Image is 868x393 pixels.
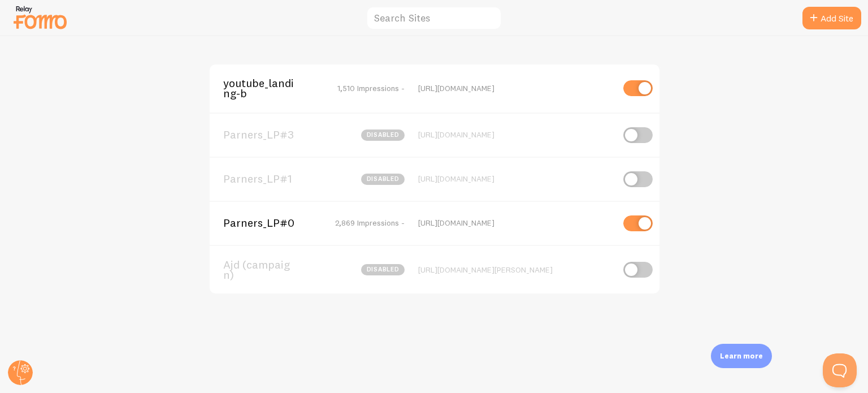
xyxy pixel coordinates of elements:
[361,174,405,185] span: disabled
[223,218,314,228] span: Parners_LP#0
[720,351,763,361] p: Learn more
[223,129,314,140] span: Parners_LP#3
[418,174,613,184] div: [URL][DOMAIN_NAME]
[223,174,314,184] span: Parners_LP#1
[335,218,405,228] span: 2,869 Impressions -
[337,83,405,93] span: 1,510 Impressions -
[361,129,405,141] span: disabled
[418,129,613,140] div: [URL][DOMAIN_NAME]
[711,344,772,368] div: Learn more
[418,265,613,275] div: [URL][DOMAIN_NAME][PERSON_NAME]
[223,78,314,99] span: youtube_landing-b
[12,3,68,32] img: fomo-relay-logo-orange.svg
[418,218,613,228] div: [URL][DOMAIN_NAME]
[361,264,405,275] span: disabled
[223,260,314,280] span: Ajd (campaign)
[418,83,613,93] div: [URL][DOMAIN_NAME]
[823,353,857,387] iframe: Help Scout Beacon - Open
